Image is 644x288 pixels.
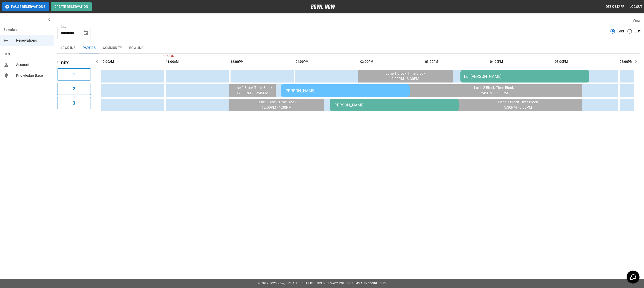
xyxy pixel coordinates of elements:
img: logo [311,4,335,9]
button: Create Reservation [51,2,92,11]
h6: 2 [73,85,75,92]
button: Pause Reservations [2,2,49,11]
span: Reservations [16,38,50,43]
div: Lui [PERSON_NAME] [464,74,586,79]
button: 3 [57,97,91,109]
a: Terms and Conditions [350,282,386,285]
span: Knowledge Base [16,73,50,78]
button: Choose date, selected date is Oct 5, 2025 [81,28,90,37]
span: © 2022 BowlNow, Inc. All Rights Reserved. [258,282,326,285]
div: inventory tabs [57,43,640,53]
span: Account [16,62,50,68]
button: Parties [79,43,99,53]
th: 11:00AM [166,55,229,68]
button: Logout [628,3,644,11]
button: Lock-ins [57,43,79,53]
div: [PERSON_NAME] [333,103,455,107]
button: Bowling [126,43,147,53]
th: 10:00AM [101,55,164,68]
button: Desk Staff [604,3,626,11]
button: Community [99,43,126,53]
button: 1 [57,68,91,80]
h5: Units [57,59,91,66]
h6: 3 [73,100,75,107]
label: View [633,18,640,23]
button: 2 [57,83,91,95]
span: List [634,29,640,34]
th: 12:00PM [231,55,294,68]
h6: 1 [73,71,75,78]
div: [PERSON_NAME] [284,88,406,93]
span: Grid [617,29,624,34]
a: Privacy Policy [326,282,349,285]
span: 10:58AM [162,54,163,59]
